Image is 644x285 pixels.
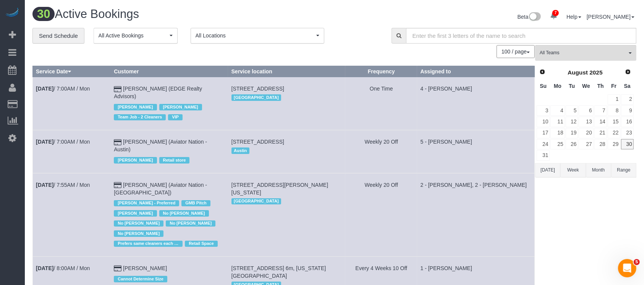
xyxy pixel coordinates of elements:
[159,210,209,216] span: No [PERSON_NAME]
[579,117,593,127] a: 13
[166,220,215,227] span: No [PERSON_NAME]
[5,8,20,18] img: Automaid Logo
[111,77,228,130] td: Customer
[159,157,190,163] span: Retail store
[621,117,634,127] a: 16
[36,139,90,145] a: [DATE]/ 7:00AM / Mon
[36,86,90,92] a: [DATE]/ 7:00AM / Mon
[621,105,634,116] a: 9
[569,83,575,89] span: Tuesday
[621,139,634,149] a: 30
[114,210,157,216] span: [PERSON_NAME]
[594,117,607,127] a: 14
[537,105,550,116] a: 3
[231,196,342,206] div: Location
[552,10,559,16] span: 7
[231,146,342,155] div: Location
[114,157,157,163] span: [PERSON_NAME]
[623,67,633,78] a: Next
[634,259,640,265] span: 5
[417,77,534,130] td: Assigned to
[611,83,616,89] span: Friday
[417,66,534,77] th: Assigned to
[568,69,588,76] span: August
[111,130,228,173] td: Customer
[539,69,545,75] span: Prev
[540,83,547,89] span: Sunday
[566,128,578,138] a: 19
[33,66,111,77] th: Service Date
[608,94,620,105] a: 1
[535,163,560,177] button: [DATE]
[231,198,282,204] span: [GEOGRAPHIC_DATA]
[228,130,345,173] td: Service location
[36,265,53,271] b: [DATE]
[168,114,183,120] span: VIP
[579,105,593,116] a: 6
[231,265,326,279] span: [STREET_ADDRESS] 6m, [US_STATE][GEOGRAPHIC_DATA]
[550,105,565,116] a: 4
[111,66,228,77] th: Customer
[36,182,53,188] b: [DATE]
[114,230,163,236] span: No [PERSON_NAME]
[594,105,607,116] a: 7
[417,173,534,256] td: Assigned to
[114,86,202,99] a: [PERSON_NAME] (EDGE Realty Advisors)
[566,117,578,127] a: 12
[528,12,541,22] img: New interface
[114,183,121,188] i: Credit Card Payment
[114,87,121,92] i: Credit Card Payment
[231,92,342,102] div: Location
[231,86,284,92] span: [STREET_ADDRESS]
[537,139,550,149] a: 24
[114,140,121,145] i: Credit Card Payment
[560,163,586,177] button: Week
[32,8,329,21] h1: Active Bookings
[497,45,535,58] nav: Pagination navigation
[114,104,157,110] span: [PERSON_NAME]
[586,163,611,177] button: Month
[537,150,550,160] a: 31
[111,173,228,256] td: Customer
[535,45,636,57] ol: All Teams
[608,128,620,138] a: 22
[114,241,183,247] span: Prefers same cleaners each time
[594,139,607,149] a: 28
[33,130,111,173] td: Schedule date
[537,67,548,78] a: Prev
[36,265,90,271] a: [DATE]/ 8:00AM / Mon
[228,77,345,130] td: Service location
[597,83,604,89] span: Thursday
[540,50,627,56] span: All Teams
[32,28,84,44] a: Send Schedule
[185,241,217,247] span: Retail Space
[345,130,417,173] td: Frequency
[32,7,55,21] span: 30
[36,139,53,145] b: [DATE]
[554,83,561,89] span: Monday
[33,173,111,256] td: Schedule date
[345,66,417,77] th: Frequency
[123,265,167,271] a: [PERSON_NAME]
[114,200,179,206] span: [PERSON_NAME] - Preferred
[345,77,417,130] td: Frequency
[594,128,607,138] a: 21
[537,128,550,138] a: 17
[608,117,620,127] a: 15
[518,14,541,20] a: Beta
[114,276,167,282] span: Cannot Determine Size
[114,266,121,271] i: Credit Card Payment
[191,28,324,44] button: All Locations
[231,139,284,145] span: [STREET_ADDRESS]
[608,105,620,116] a: 8
[36,86,53,92] b: [DATE]
[114,182,207,196] a: [PERSON_NAME] (Aviator Nation - [GEOGRAPHIC_DATA])
[99,32,168,39] span: All Active Bookings
[228,66,345,77] th: Service location
[228,173,345,256] td: Service location
[589,69,602,76] span: 2025
[537,117,550,127] a: 10
[611,163,636,177] button: Range
[579,139,593,149] a: 27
